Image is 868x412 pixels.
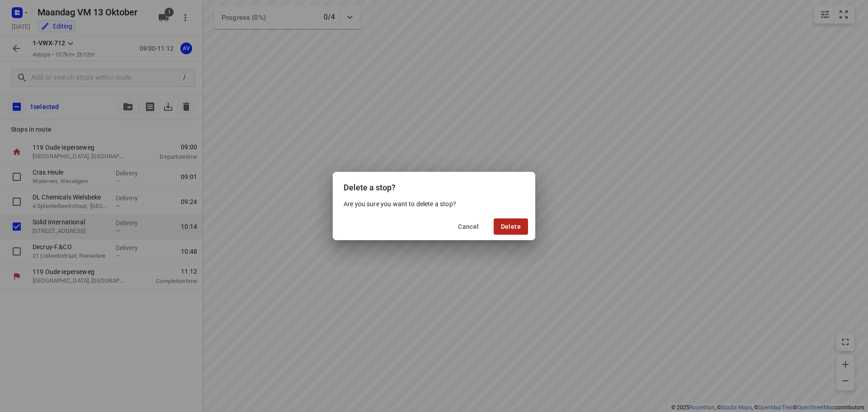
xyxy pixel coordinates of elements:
[344,199,524,208] p: Are you sure you want to delete a stop?
[494,218,528,235] button: Delete
[451,218,486,235] button: Cancel
[501,223,521,230] span: Delete
[333,172,535,199] div: Delete a stop?
[458,223,479,230] span: Cancel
